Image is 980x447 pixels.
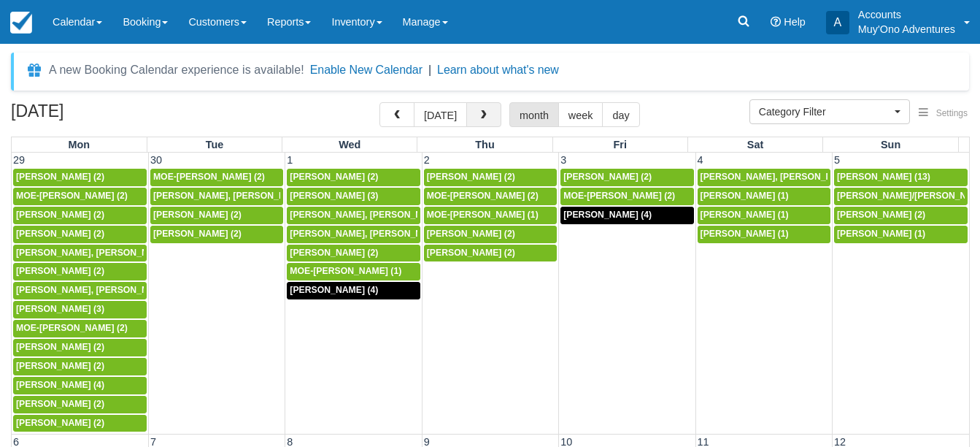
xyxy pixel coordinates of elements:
[834,169,968,186] a: [PERSON_NAME] (13)
[910,103,976,124] button: Settings
[10,12,32,34] img: checkfront-main-nav-mini-logo.png
[747,139,763,150] span: Sat
[16,323,128,333] span: MOE-[PERSON_NAME] (2)
[701,191,789,201] span: [PERSON_NAME] (1)
[563,210,652,220] span: [PERSON_NAME] (4)
[150,169,283,186] a: MOE-[PERSON_NAME] (2)
[16,229,104,239] span: [PERSON_NAME] (2)
[701,172,868,182] span: [PERSON_NAME], [PERSON_NAME] (2)
[424,169,557,186] a: [PERSON_NAME] (2)
[287,188,420,205] a: [PERSON_NAME] (3)
[16,399,104,409] span: [PERSON_NAME] (2)
[149,154,163,166] span: 30
[834,226,968,243] a: [PERSON_NAME] (1)
[698,207,830,224] a: [PERSON_NAME] (1)
[150,207,283,224] a: [PERSON_NAME] (2)
[427,248,515,258] span: [PERSON_NAME] (2)
[290,172,378,182] span: [PERSON_NAME] (2)
[290,191,378,201] span: [PERSON_NAME] (3)
[12,154,26,166] span: 29
[13,282,147,299] a: [PERSON_NAME], [PERSON_NAME], [PERSON_NAME], [PERSON_NAME] (4)
[424,245,557,262] a: [PERSON_NAME] (2)
[16,285,344,295] span: [PERSON_NAME], [PERSON_NAME], [PERSON_NAME], [PERSON_NAME] (4)
[16,210,104,220] span: [PERSON_NAME] (2)
[13,226,147,243] a: [PERSON_NAME] (2)
[13,169,147,186] a: [PERSON_NAME] (2)
[560,188,693,205] a: MOE-[PERSON_NAME] (2)
[290,285,378,295] span: [PERSON_NAME] (4)
[559,154,568,166] span: 3
[858,22,955,37] p: Muy'Ono Adventures
[427,172,515,182] span: [PERSON_NAME] (2)
[560,169,693,186] a: [PERSON_NAME] (2)
[16,266,104,276] span: [PERSON_NAME] (2)
[287,245,420,262] a: [PERSON_NAME] (2)
[153,210,242,220] span: [PERSON_NAME] (2)
[13,377,147,394] a: [PERSON_NAME] (4)
[310,63,423,77] button: Enable New Calendar
[153,191,321,201] span: [PERSON_NAME], [PERSON_NAME] (2)
[437,64,559,76] a: Learn about what's new
[13,207,147,224] a: [PERSON_NAME] (2)
[49,61,304,79] div: A new Booking Calendar experience is available!
[13,339,147,356] a: [PERSON_NAME] (2)
[563,172,652,182] span: [PERSON_NAME] (2)
[153,229,242,239] span: [PERSON_NAME] (2)
[153,172,265,182] span: MOE-[PERSON_NAME] (2)
[428,64,431,76] span: |
[150,226,283,243] a: [PERSON_NAME] (2)
[424,188,557,205] a: MOE-[PERSON_NAME] (2)
[563,191,675,201] span: MOE-[PERSON_NAME] (2)
[16,418,104,428] span: [PERSON_NAME] (2)
[13,320,147,337] a: MOE-[PERSON_NAME] (2)
[698,226,830,243] a: [PERSON_NAME] (1)
[749,99,910,124] button: Category Filter
[614,139,627,150] span: Fri
[11,102,196,129] h2: [DATE]
[150,188,283,205] a: [PERSON_NAME], [PERSON_NAME] (2)
[837,172,930,182] span: [PERSON_NAME] (13)
[287,226,420,243] a: [PERSON_NAME], [PERSON_NAME] (2)
[16,172,104,182] span: [PERSON_NAME] (2)
[13,358,147,375] a: [PERSON_NAME] (2)
[13,396,147,413] a: [PERSON_NAME] (2)
[701,210,789,220] span: [PERSON_NAME] (1)
[424,226,557,243] a: [PERSON_NAME] (2)
[13,301,147,318] a: [PERSON_NAME] (3)
[13,188,147,205] a: MOE-[PERSON_NAME] (2)
[881,139,900,150] span: Sun
[837,210,925,220] span: [PERSON_NAME] (2)
[833,154,841,166] span: 5
[16,248,184,258] span: [PERSON_NAME], [PERSON_NAME] (2)
[759,104,891,119] span: Category Filter
[509,102,559,127] button: month
[290,248,378,258] span: [PERSON_NAME] (2)
[602,102,639,127] button: day
[560,207,693,224] a: [PERSON_NAME] (4)
[696,154,705,166] span: 4
[287,169,420,186] a: [PERSON_NAME] (2)
[414,102,467,127] button: [DATE]
[13,245,147,262] a: [PERSON_NAME], [PERSON_NAME] (2)
[936,108,968,118] span: Settings
[701,229,789,239] span: [PERSON_NAME] (1)
[290,210,458,220] span: [PERSON_NAME], [PERSON_NAME] (2)
[771,17,781,27] i: Help
[698,169,830,186] a: [PERSON_NAME], [PERSON_NAME] (2)
[427,229,515,239] span: [PERSON_NAME] (2)
[206,139,224,150] span: Tue
[834,188,968,205] a: [PERSON_NAME]/[PERSON_NAME]; [PERSON_NAME]/[PERSON_NAME] (2)
[427,210,539,220] span: MOE-[PERSON_NAME] (1)
[837,229,925,239] span: [PERSON_NAME] (1)
[287,282,420,299] a: [PERSON_NAME] (4)
[834,207,968,224] a: [PERSON_NAME] (2)
[285,154,294,166] span: 1
[698,188,830,205] a: [PERSON_NAME] (1)
[290,229,458,239] span: [PERSON_NAME], [PERSON_NAME] (2)
[475,139,494,150] span: Thu
[16,342,104,352] span: [PERSON_NAME] (2)
[16,361,104,371] span: [PERSON_NAME] (2)
[424,207,557,224] a: MOE-[PERSON_NAME] (1)
[13,263,147,280] a: [PERSON_NAME] (2)
[13,415,147,432] a: [PERSON_NAME] (2)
